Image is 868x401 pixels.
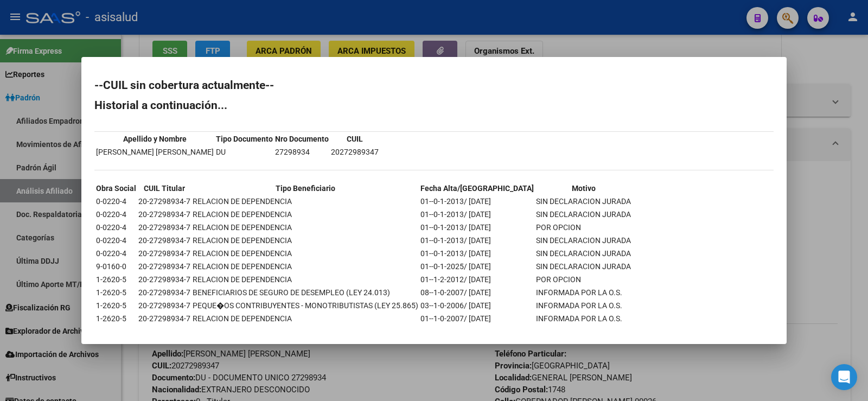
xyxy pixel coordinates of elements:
[420,313,534,324] td: 01--1-0-2007/ [DATE]
[192,287,419,298] td: BENEFICIARIOS DE SEGURO DE DESEMPLEO (LEY 24.013)
[535,313,631,324] td: INFORMADA POR LA O.S.
[420,195,534,207] td: 01--0-1-2013/ [DATE]
[420,182,534,194] th: Fecha Alta/[GEOGRAPHIC_DATA]
[831,364,857,390] div: Open Intercom Messenger
[535,195,631,207] td: SIN DECLARACION JURADA
[138,313,191,324] td: 20-27298934-7
[95,182,137,194] th: Obra Social
[420,234,534,246] td: 01--0-1-2013/ [DATE]
[420,221,534,233] td: 01--0-1-2013/ [DATE]
[192,273,419,285] td: RELACION DE DEPENDENCIA
[192,247,419,259] td: RELACION DE DEPENDENCIA
[95,313,137,324] td: 1-2620-5
[535,221,631,233] td: POR OPCION
[95,133,214,145] th: Apellido y Nombre
[535,273,631,285] td: POR OPCION
[535,247,631,259] td: SIN DECLARACION JURADA
[420,287,534,298] td: 08--1-0-2007/ [DATE]
[330,146,379,158] td: 20272989347
[420,247,534,259] td: 01--0-1-2013/ [DATE]
[94,100,774,111] h2: Historial a continuación...
[420,300,534,311] td: 03--1-0-2006/ [DATE]
[192,182,419,194] th: Tipo Beneficiario
[535,234,631,246] td: SIN DECLARACION JURADA
[535,300,631,311] td: INFORMADA POR LA O.S.
[95,195,137,207] td: 0-0220-4
[138,182,191,194] th: CUIL Titular
[192,195,419,207] td: RELACION DE DEPENDENCIA
[535,208,631,220] td: SIN DECLARACION JURADA
[192,313,419,324] td: RELACION DE DEPENDENCIA
[94,80,774,91] h2: --CUIL sin cobertura actualmente--
[535,260,631,272] td: SIN DECLARACION JURADA
[95,234,137,246] td: 0-0220-4
[95,208,137,220] td: 0-0220-4
[420,273,534,285] td: 01--1-2-2012/ [DATE]
[95,300,137,311] td: 1-2620-5
[138,221,191,233] td: 20-27298934-7
[215,146,273,158] td: DU
[95,221,137,233] td: 0-0220-4
[95,287,137,298] td: 1-2620-5
[330,133,379,145] th: CUIL
[95,273,137,285] td: 1-2620-5
[420,208,534,220] td: 01--0-1-2013/ [DATE]
[95,146,214,158] td: [PERSON_NAME] [PERSON_NAME]
[275,146,329,158] td: 27298934
[535,287,631,298] td: INFORMADA POR LA O.S.
[138,300,191,311] td: 20-27298934-7
[215,133,273,145] th: Tipo Documento
[138,260,191,272] td: 20-27298934-7
[192,300,419,311] td: PEQUE�OS CONTRIBUYENTES - MONOTRIBUTISTAS (LEY 25.865)
[275,133,329,145] th: Nro Documento
[192,221,419,233] td: RELACION DE DEPENDENCIA
[138,234,191,246] td: 20-27298934-7
[138,195,191,207] td: 20-27298934-7
[138,208,191,220] td: 20-27298934-7
[192,260,419,272] td: RELACION DE DEPENDENCIA
[535,182,631,194] th: Motivo
[95,260,137,272] td: 9-0160-0
[138,287,191,298] td: 20-27298934-7
[420,260,534,272] td: 01--0-1-2025/ [DATE]
[138,247,191,259] td: 20-27298934-7
[192,208,419,220] td: RELACION DE DEPENDENCIA
[192,234,419,246] td: RELACION DE DEPENDENCIA
[95,247,137,259] td: 0-0220-4
[138,273,191,285] td: 20-27298934-7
